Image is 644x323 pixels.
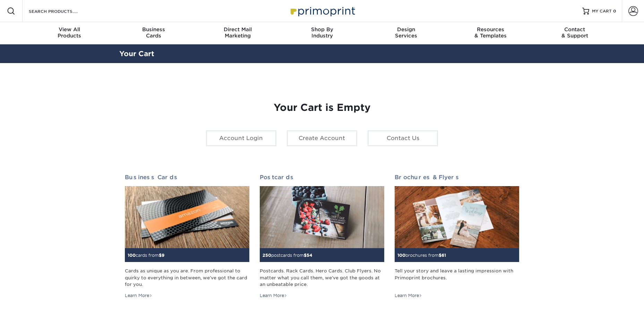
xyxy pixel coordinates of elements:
[128,253,164,258] small: cards from
[260,186,384,248] img: Postcards
[260,174,384,181] h2: Postcards
[263,253,271,258] span: 250
[263,253,312,258] small: postcards from
[125,268,249,288] div: Cards as unique as you are. From professional to quirky to everything in between, we've got the c...
[159,253,162,258] span: $
[364,26,448,33] span: Design
[196,22,280,44] a: Direct MailMarketing
[397,253,446,258] small: brochures from
[439,253,441,258] span: $
[260,268,384,288] div: Postcards. Rack Cards. Hero Cards. Club Flyers. No matter what you call them, we've got the goods...
[196,26,280,39] div: Marketing
[162,253,164,258] span: 9
[125,293,152,299] div: Learn More
[395,293,422,299] div: Learn More
[27,26,112,39] div: Products
[448,22,533,44] a: Resources& Templates
[395,268,519,288] div: Tell your story and leave a lasting impression with Primoprint brochures.
[395,174,519,299] a: Brochures & Flyers 100brochures from$61 Tell your story and leave a lasting impression with Primo...
[592,8,612,14] span: MY CART
[397,253,405,258] span: 100
[441,253,446,258] span: 61
[280,22,364,44] a: Shop ByIndustry
[125,186,249,248] img: Business Cards
[196,26,280,33] span: Direct Mail
[364,22,448,44] a: DesignServices
[111,26,196,33] span: Business
[533,22,617,44] a: Contact& Support
[128,253,136,258] span: 100
[260,174,384,299] a: Postcards 250postcards from$54 Postcards. Rack Cards. Hero Cards. Club Flyers. No matter what you...
[287,3,357,18] img: Primoprint
[368,130,438,146] a: Contact Us
[27,26,112,33] span: View All
[111,26,196,39] div: Cards
[206,130,276,146] a: Account Login
[307,253,312,258] span: 54
[280,26,364,33] span: Shop By
[27,22,112,44] a: View AllProducts
[448,26,533,39] div: & Templates
[125,174,249,299] a: Business Cards 100cards from$9 Cards as unique as you are. From professional to quirky to everyth...
[280,26,364,39] div: Industry
[533,26,617,33] span: Contact
[304,253,307,258] span: $
[119,50,154,58] a: Your Cart
[364,26,448,39] div: Services
[395,186,519,248] img: Brochures & Flyers
[287,130,357,146] a: Create Account
[260,293,287,299] div: Learn More
[533,26,617,39] div: & Support
[613,9,616,14] span: 0
[111,22,196,44] a: BusinessCards
[448,26,533,33] span: Resources
[395,174,519,181] h2: Brochures & Flyers
[125,102,520,114] h1: Your Cart is Empty
[125,174,249,181] h2: Business Cards
[28,7,96,15] input: SEARCH PRODUCTS.....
